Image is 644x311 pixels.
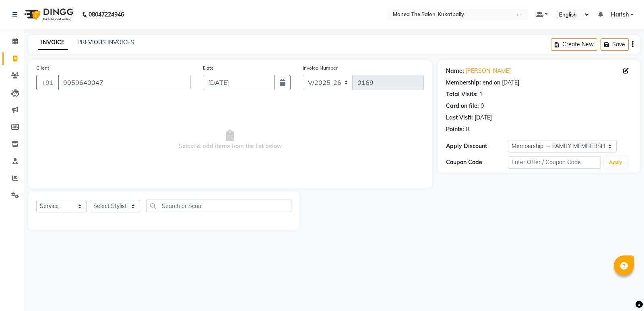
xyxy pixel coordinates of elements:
div: 1 [479,90,483,99]
input: Search or Scan [146,200,291,212]
div: 0 [466,125,469,134]
button: Create New [551,38,597,51]
a: INVOICE [38,35,68,50]
div: Points: [446,125,464,134]
input: Search by Name/Mobile/Email/Code [58,75,191,90]
div: Card on file: [446,102,479,110]
div: Name: [446,67,464,75]
span: Select & add items from the list below [36,100,424,180]
iframe: chat widget [610,279,636,303]
div: Total Visits: [446,90,478,99]
img: logo [21,3,76,26]
div: end on [DATE] [483,78,519,87]
label: Invoice Number [303,64,338,72]
button: Save [601,38,629,51]
div: Coupon Code [446,158,508,167]
button: Apply [604,157,627,169]
a: [PERSON_NAME] [466,67,511,75]
div: Apply Discount [446,142,508,150]
button: +91 [36,75,59,90]
div: [DATE] [475,113,492,122]
label: Date [203,64,214,72]
span: Harish [611,10,629,19]
label: Client [36,64,49,72]
div: Last Visit: [446,113,473,122]
input: Enter Offer / Coupon Code [508,156,601,169]
b: 08047224946 [89,3,124,26]
a: PREVIOUS INVOICES [77,39,134,46]
div: Membership: [446,78,481,87]
div: 0 [481,102,484,110]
